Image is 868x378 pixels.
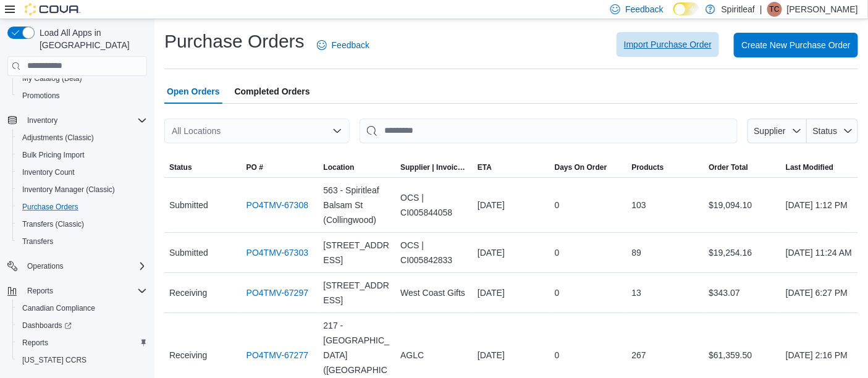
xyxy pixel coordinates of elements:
span: [US_STATE] CCRS [22,355,86,365]
a: Inventory Manager (Classic) [17,182,120,197]
a: Transfers [17,234,58,249]
div: OCS | CI005842833 [395,233,473,272]
button: Import Purchase Order [617,32,719,57]
button: Products [627,157,704,177]
a: Purchase Orders [17,199,83,214]
button: Reports [2,282,152,300]
span: Last Modified [786,162,833,172]
span: Reports [22,283,147,298]
a: Feedback [312,33,374,57]
a: Bulk Pricing Import [17,148,90,162]
span: Operations [27,261,64,271]
button: Reports [12,334,152,351]
a: Adjustments (Classic) [17,130,99,145]
span: Feedback [625,3,663,15]
div: [DATE] 2:16 PM [781,343,858,367]
a: Reports [17,335,53,350]
span: Days On Order [555,162,607,172]
span: Completed Orders [235,79,310,104]
button: Supplier | Invoice Number [395,157,473,177]
a: My Catalog (Beta) [17,71,87,86]
span: 563 - Spiritleaf Balsam St (Collingwood) [324,183,391,227]
p: [PERSON_NAME] [787,2,858,17]
a: Promotions [17,88,65,103]
span: Submitted [169,198,208,212]
span: Receiving [169,285,207,300]
div: [DATE] 1:12 PM [781,193,858,217]
button: Status [164,157,242,177]
span: Washington CCRS [17,353,147,367]
span: 0 [555,245,560,260]
button: Reports [22,283,58,298]
span: 267 [632,348,646,363]
span: Transfers [17,234,147,249]
div: [DATE] [473,280,550,305]
button: Last Modified [781,157,858,177]
span: [STREET_ADDRESS] [324,278,391,308]
div: [DATE] 6:27 PM [781,280,858,305]
span: Promotions [22,91,60,101]
button: Purchase Orders [12,198,152,216]
button: Transfers [12,233,152,250]
span: [STREET_ADDRESS] [324,238,391,267]
span: 0 [555,348,560,363]
span: Transfers [22,237,53,246]
a: PO4TMV-67308 [246,198,308,212]
span: Reports [17,335,147,350]
span: 0 [555,285,560,300]
button: Promotions [12,87,152,104]
span: Status [813,126,838,136]
button: ETA [473,157,550,177]
button: My Catalog (Beta) [12,70,152,87]
button: Supplier [748,119,807,143]
span: Load All Apps in [GEOGRAPHIC_DATA] [35,27,147,51]
button: Inventory Count [12,164,152,181]
span: Purchase Orders [17,199,147,214]
span: Reports [27,286,53,296]
button: Bulk Pricing Import [12,146,152,164]
span: Import Purchase Order [624,38,712,51]
span: Promotions [17,88,147,103]
span: Canadian Compliance [17,301,147,316]
span: Inventory Count [22,167,75,177]
div: $19,254.16 [704,240,781,265]
div: Location [324,162,355,172]
span: Create New Purchase Order [741,39,851,51]
button: Inventory [22,113,62,128]
span: 0 [555,198,560,212]
div: AGLC [395,343,473,367]
span: Adjustments (Classic) [22,133,94,143]
div: [DATE] [473,193,550,217]
button: [US_STATE] CCRS [12,351,152,369]
span: Feedback [332,39,369,51]
div: $343.07 [704,280,781,305]
span: Open Orders [167,79,220,104]
button: Location [319,157,396,177]
span: Bulk Pricing Import [22,150,85,160]
span: Inventory Manager (Classic) [22,185,115,195]
span: Inventory [27,115,57,125]
div: $19,094.10 [704,193,781,217]
span: Receiving [169,348,207,363]
p: Spiritleaf [722,2,755,17]
span: Inventory Manager (Classic) [17,182,147,197]
span: ETA [478,162,492,172]
button: Status [807,119,858,143]
button: Order Total [704,157,781,177]
span: Transfers (Classic) [17,217,147,232]
span: Order Total [709,162,748,172]
span: My Catalog (Beta) [22,73,82,83]
button: Days On Order [550,157,627,177]
a: Transfers (Classic) [17,217,89,232]
a: Dashboards [12,317,152,334]
span: Transfers (Classic) [22,219,84,229]
div: West Coast Gifts [395,280,473,305]
span: 13 [632,285,642,300]
div: Trevor C [767,2,782,17]
div: [DATE] [473,343,550,367]
a: Inventory Count [17,165,80,180]
a: PO4TMV-67303 [246,245,308,260]
div: $61,359.50 [704,343,781,367]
